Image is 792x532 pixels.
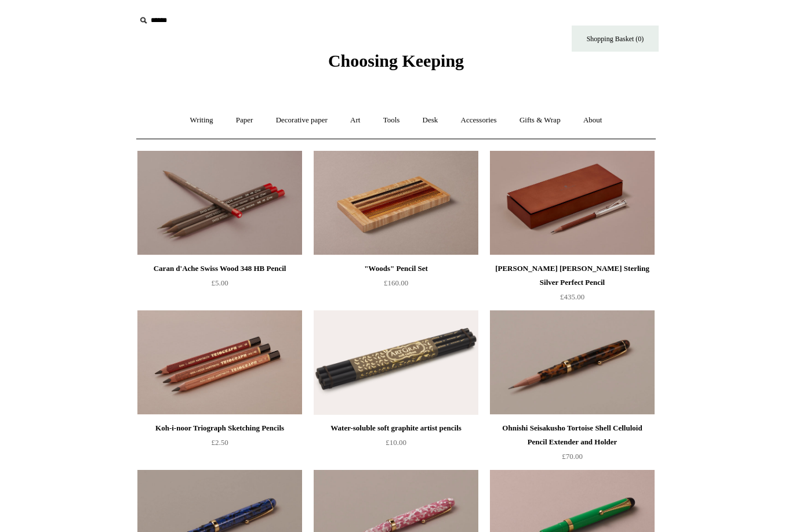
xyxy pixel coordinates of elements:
[490,262,655,309] a: [PERSON_NAME] [PERSON_NAME] Sterling Silver Perfect Pencil £435.00
[509,105,571,136] a: Gifts & Wrap
[317,262,475,276] div: "Woods" Pencil Set
[211,278,228,287] span: £5.00
[572,26,659,52] a: Shopping Basket (0)
[314,310,478,415] a: Water-soluble soft graphite artist pencils Water-soluble soft graphite artist pencils
[490,151,655,255] img: Graf Von Faber-Castell Sterling Silver Perfect Pencil
[180,105,224,136] a: Writing
[384,278,408,287] span: £160.00
[573,105,613,136] a: About
[266,105,338,136] a: Decorative paper
[373,105,410,136] a: Tools
[562,452,583,461] span: £70.00
[340,105,370,136] a: Art
[211,438,228,447] span: £2.50
[137,421,302,469] a: Koh-i-noor Triograph Sketching Pencils £2.50
[137,262,302,309] a: Caran d'Ache Swiss Wood 348 HB Pencil £5.00
[560,292,584,301] span: £435.00
[490,310,655,415] img: Ohnishi Seisakusho Tortoise Shell Celluloid Pencil Extender and Holder
[490,421,655,469] a: Ohnishi Seisakusho Tortoise Shell Celluloid Pencil Extender and Holder £70.00
[226,105,264,136] a: Paper
[314,421,478,469] a: Water-soluble soft graphite artist pencils £10.00
[314,310,478,415] img: Water-soluble soft graphite artist pencils
[317,421,475,435] div: Water-soluble soft graphite artist pencils
[314,262,478,309] a: "Woods" Pencil Set £160.00
[490,151,655,255] a: Graf Von Faber-Castell Sterling Silver Perfect Pencil Graf Von Faber-Castell Sterling Silver Perf...
[314,151,478,255] img: "Woods" Pencil Set
[493,262,652,289] div: [PERSON_NAME] [PERSON_NAME] Sterling Silver Perfect Pencil
[140,421,299,435] div: Koh-i-noor Triograph Sketching Pencils
[493,421,652,449] div: Ohnishi Seisakusho Tortoise Shell Celluloid Pencil Extender and Holder
[137,310,302,415] img: Koh-i-noor Triograph Sketching Pencils
[328,60,464,68] a: Choosing Keeping
[328,51,464,70] span: Choosing Keeping
[490,310,655,415] a: Ohnishi Seisakusho Tortoise Shell Celluloid Pencil Extender and Holder Ohnishi Seisakusho Tortois...
[386,438,406,447] span: £10.00
[451,105,507,136] a: Accessories
[412,105,449,136] a: Desk
[314,151,478,255] a: "Woods" Pencil Set "Woods" Pencil Set
[137,151,302,255] a: Caran d'Ache Swiss Wood 348 HB Pencil Caran d'Ache Swiss Wood 348 HB Pencil
[137,310,302,415] a: Koh-i-noor Triograph Sketching Pencils Koh-i-noor Triograph Sketching Pencils
[140,262,299,276] div: Caran d'Ache Swiss Wood 348 HB Pencil
[137,151,302,255] img: Caran d'Ache Swiss Wood 348 HB Pencil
